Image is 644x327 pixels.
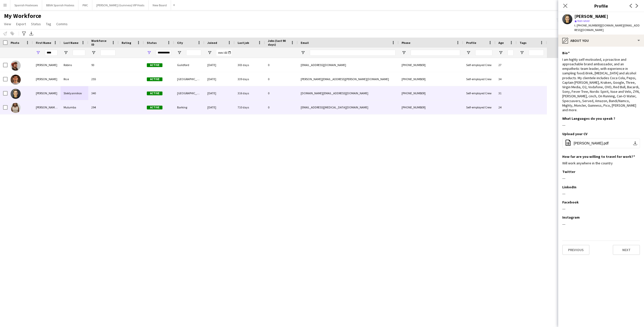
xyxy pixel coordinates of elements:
h3: Upload your CV [562,132,587,136]
img: Alexey Steklyannikov [11,89,21,99]
div: 710 days [235,100,265,114]
span: | [DOMAIN_NAME][EMAIL_ADDRESS][DOMAIN_NAME] [574,23,640,32]
div: [PERSON_NAME][EMAIL_ADDRESS][PERSON_NAME][DOMAIN_NAME] [298,72,399,86]
span: City [177,41,183,45]
div: Guildford [174,58,204,72]
div: Mulumba [61,100,88,114]
div: Self-employed Crew [463,72,495,86]
div: 93 [88,58,119,72]
span: Tag [46,22,51,26]
span: t. [PHONE_NUMBER] [574,23,601,27]
button: New Board [149,0,171,10]
h3: Bio [562,51,570,55]
div: 340 [88,86,119,100]
button: BBVA Spanish Hostess [42,0,78,10]
div: 255 [88,72,119,86]
span: Email [301,41,309,45]
div: [PERSON_NAME] [33,58,61,72]
div: Barking [174,100,204,114]
div: 0 [265,58,298,72]
span: Phone [402,41,410,45]
span: Tags [520,41,526,45]
div: [PHONE_NUMBER] [399,58,463,72]
h3: Twitter [562,169,575,174]
span: Jobs (last 90 days) [268,39,289,46]
div: [EMAIL_ADDRESS][MEDICAL_DATA][DOMAIN_NAME] [298,100,399,114]
span: Comms [56,22,68,26]
div: 339 days [235,72,265,86]
div: Will work anywhere in the country [562,161,640,165]
h3: Instagram [562,215,580,220]
div: --- [562,123,640,127]
input: Profile Filter Input [475,50,492,56]
span: Last job [238,41,249,45]
h3: Profile [558,3,644,9]
input: Tags Filter Input [529,50,544,56]
input: Workforce ID Filter Input [100,50,116,56]
span: Workforce ID [91,39,109,46]
div: [DATE] [204,72,235,86]
app-action-btn: Advanced filters [21,31,27,37]
div: 0 [265,86,298,100]
div: 294 [88,100,119,114]
div: [PHONE_NUMBER] [399,100,463,114]
button: Open Filter Menu [466,50,471,55]
button: Open Filter Menu [520,50,524,55]
div: [PERSON_NAME] [574,14,608,19]
h3: What Languages do you speak ? [562,116,615,121]
button: Open Filter Menu [301,50,305,55]
a: View [2,21,13,27]
span: Joined [207,41,217,45]
button: [PERSON_NAME].pdf [562,138,640,148]
span: [PERSON_NAME].pdf [574,141,609,145]
a: Status [29,21,43,27]
button: Open Filter Menu [402,50,406,55]
h3: LinkedIn [562,185,576,189]
span: My Workforce [4,12,41,20]
h3: How far are you willing to travel for work? [562,154,635,159]
a: Export [14,21,28,27]
input: Email Filter Input [310,50,396,56]
button: Open Filter Menu [36,50,40,55]
div: [DATE] [204,100,235,114]
div: 27 [495,58,517,72]
app-action-btn: Export XLSX [28,31,34,37]
div: [GEOGRAPHIC_DATA] [174,72,204,86]
div: [EMAIL_ADDRESS][DOMAIN_NAME] [298,58,399,72]
div: I am highly self-motivated, a proactive and approachable brand ambassador, and an empathetic team... [562,57,640,112]
div: Steklyannikov [61,86,88,100]
h3: Facebook [562,200,579,204]
button: [PERSON_NAME] (Guinness) VIP Hosts [92,0,149,10]
div: --- [562,191,640,196]
span: Active [147,106,162,109]
button: Open Filter Menu [147,50,151,55]
button: PWC [78,0,92,10]
button: Open Filter Menu [91,50,96,55]
div: [GEOGRAPHIC_DATA] [174,86,204,100]
span: Last Name [64,41,78,45]
button: Previous [562,245,590,255]
span: Export [16,22,26,26]
span: Rating [122,41,131,45]
input: First Name Filter Input [45,50,58,56]
span: Status [31,22,41,26]
span: Active [147,63,162,67]
div: [PERSON_NAME] [33,72,61,86]
a: Tag [44,21,53,27]
div: [PHONE_NUMBER] [399,86,463,100]
button: Spanish Hostesses [10,0,42,10]
div: 34 [495,72,517,86]
div: --- [562,222,640,226]
input: Last Name Filter Input [73,50,85,56]
div: 316 days [235,86,265,100]
button: Open Filter Menu [64,50,68,55]
div: Robins [61,58,88,72]
input: Phone Filter Input [411,50,460,56]
div: 24 [495,100,517,114]
button: Open Filter Menu [207,50,212,55]
div: [DATE] [204,58,235,72]
span: Photo [11,41,19,45]
div: 31 [495,86,517,100]
span: Active [147,92,162,95]
div: About you [558,35,644,47]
